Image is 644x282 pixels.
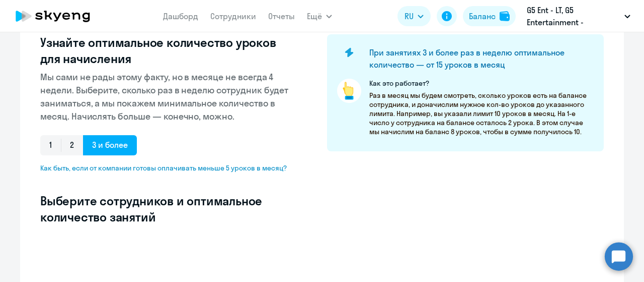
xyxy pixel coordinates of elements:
[40,135,61,155] span: 1
[469,10,496,22] div: Баланс
[369,91,594,136] p: Раз в месяц мы будем смотреть, сколько уроков есть на балансе сотрудника, и доначислим нужное кол...
[337,79,361,103] img: pointer-circle
[369,79,594,88] p: Как это работает?
[40,193,295,225] h3: Выберите сотрудников и оптимальное количество занятий
[210,11,256,21] a: Сотрудники
[522,4,635,28] button: G5 Ent - LT, G5 Entertainment - [GEOGRAPHIC_DATA] / G5 Holdings LTD
[61,135,83,155] span: 2
[369,46,587,71] h4: При занятиях 3 и более раз в неделю оптимальное количество — от 15 уроков в месяц
[500,11,510,21] img: balance
[307,10,322,22] span: Ещё
[83,135,137,155] span: 3 и более
[405,10,414,22] span: RU
[397,6,431,26] button: RU
[527,4,620,28] p: G5 Ent - LT, G5 Entertainment - [GEOGRAPHIC_DATA] / G5 Holdings LTD
[40,71,295,123] p: Мы сами не рады этому факту, но в месяце не всегда 4 недели. Выберите, сколько раз в неделю сотру...
[307,6,332,26] button: Ещё
[463,6,516,26] button: Балансbalance
[40,163,295,173] span: Как быть, если от компании готовы оплачивать меньше 5 уроков в месяц?
[163,11,198,21] a: Дашборд
[40,34,295,67] h3: Узнайте оптимальное количество уроков для начисления
[268,11,295,21] a: Отчеты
